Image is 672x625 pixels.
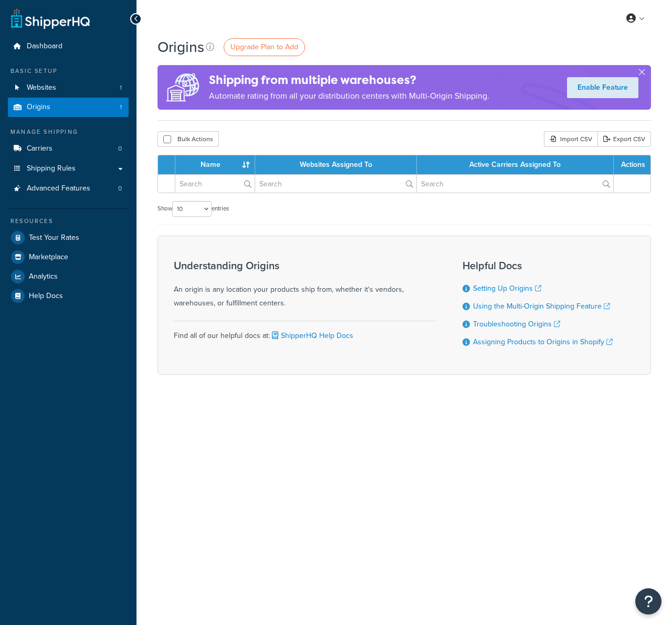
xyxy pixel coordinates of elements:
[157,131,219,147] button: Bulk Actions
[8,67,129,76] div: Basic Setup
[120,103,122,112] span: 1
[270,330,353,341] a: ShipperHQ Help Docs
[8,98,129,117] a: Origins 1
[27,144,52,153] span: Carriers
[27,164,76,173] span: Shipping Rules
[11,8,90,29] a: ShipperHQ Home
[174,260,436,310] div: An origin is any location your products ship from, whether it's vendors, warehouses, or fulfillme...
[224,38,305,56] a: Upgrade Plan to Add
[230,41,298,52] span: Upgrade Plan to Add
[417,175,613,193] input: Search
[417,155,614,174] th: Active Carriers Assigned To
[473,283,541,294] a: Setting Up Origins
[120,83,122,92] span: 1
[8,37,129,56] a: Dashboard
[463,260,613,271] h3: Helpful Docs
[473,301,610,312] a: Using the Multi-Origin Shipping Feature
[157,37,204,57] h1: Origins
[8,139,129,158] a: Carriers 0
[157,65,209,110] img: ad-origins-multi-dfa493678c5a35abed25fd24b4b8a3fa3505936ce257c16c00bdefe2f3200be3.png
[597,131,651,147] a: Export CSV
[255,175,416,193] input: Search
[8,287,129,305] a: Help Docs
[209,71,489,89] h4: Shipping from multiple warehouses?
[8,217,129,226] div: Resources
[209,89,489,103] p: Automate rating from all your distribution centers with Multi-Origin Shipping.
[8,159,129,178] a: Shipping Rules
[8,248,129,267] a: Marketplace
[27,184,90,193] span: Advanced Features
[29,234,79,242] span: Test Your Rates
[8,267,129,286] a: Analytics
[175,155,255,174] th: Name
[157,201,229,217] label: Show entries
[614,155,650,174] th: Actions
[29,292,63,301] span: Help Docs
[8,78,129,98] a: Websites 1
[27,42,62,51] span: Dashboard
[8,228,129,247] a: Test Your Rates
[174,321,436,343] div: Find all of our helpful docs at:
[27,83,56,92] span: Websites
[567,77,638,98] a: Enable Feature
[8,179,129,198] a: Advanced Features 0
[8,179,129,198] li: Advanced Features
[175,175,255,193] input: Search
[8,139,129,158] li: Carriers
[172,201,212,217] select: Showentries
[8,98,129,117] li: Origins
[255,155,417,174] th: Websites Assigned To
[473,319,560,330] a: Troubleshooting Origins
[118,144,122,153] span: 0
[27,103,50,112] span: Origins
[118,184,122,193] span: 0
[635,588,661,615] button: Open Resource Center
[29,253,68,262] span: Marketplace
[174,260,436,271] h3: Understanding Origins
[8,78,129,98] li: Websites
[8,128,129,136] div: Manage Shipping
[29,272,58,281] span: Analytics
[473,336,613,347] a: Assigning Products to Origins in Shopify
[544,131,597,147] div: Import CSV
